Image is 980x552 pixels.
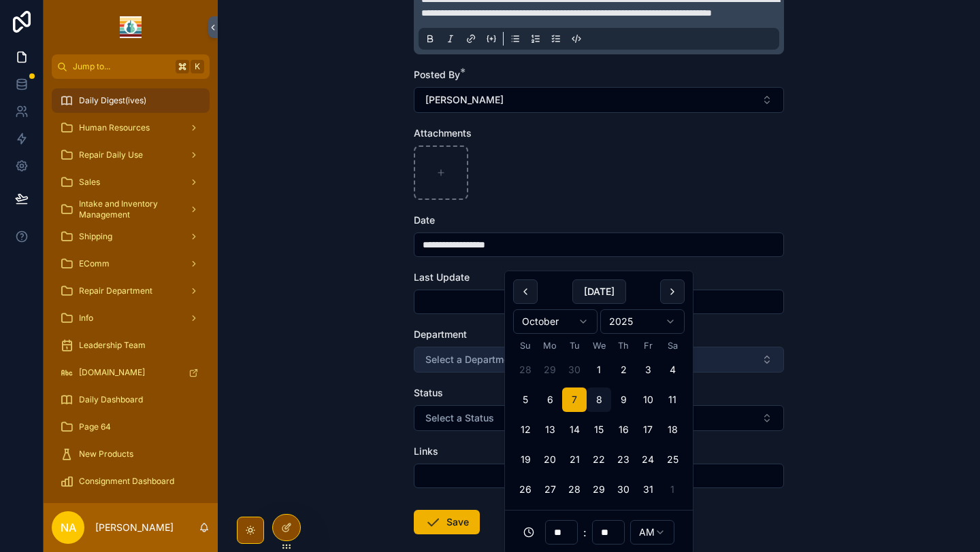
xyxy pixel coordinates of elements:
span: Repair Department [79,286,152,296]
button: Today, Wednesday, October 8th, 2025 [587,387,611,412]
a: Page 64 [52,415,210,439]
p: [PERSON_NAME] [95,521,174,534]
button: Tuesday, October 28th, 2025 [562,477,587,502]
span: Select a Status [425,411,494,425]
span: Consignment Dashboard [79,476,174,487]
button: Wednesday, October 15th, 2025 [587,417,611,442]
button: Thursday, October 23rd, 2025 [611,447,636,472]
button: Monday, October 13th, 2025 [538,417,562,442]
span: K [192,61,203,72]
a: Consignment Dashboard [52,469,210,494]
div: scrollable content [44,79,218,503]
span: Last Update [414,271,470,283]
button: Saturday, November 1st, 2025 [660,477,685,502]
button: Thursday, October 16th, 2025 [611,417,636,442]
span: Attachments [414,127,472,139]
a: EComm [52,252,210,276]
button: Tuesday, September 30th, 2025 [562,358,587,382]
button: Select Button [414,87,784,113]
a: Shipping [52,224,210,249]
span: NA [61,519,76,536]
span: Daily Digest(ives) [79,95,146,106]
span: Date [414,214,435,226]
button: Friday, October 10th, 2025 [636,387,660,412]
span: Shipping [79,231,112,242]
span: Sales [79,177,100,188]
span: New Products [79,449,133,460]
button: Select Button [414,347,784,373]
button: Sunday, October 5th, 2025 [513,387,538,412]
a: Repair Daily Use [52,143,210,167]
button: [DATE] [572,279,626,304]
span: Page 64 [79,421,111,432]
span: EComm [79,258,110,269]
th: Friday [636,339,660,352]
a: Daily Dashboard [52,387,210,412]
button: Save [414,510,480,534]
th: Saturday [660,339,685,352]
a: [DOMAIN_NAME] [52,360,210,385]
button: Saturday, October 25th, 2025 [660,447,685,472]
button: Monday, October 20th, 2025 [538,447,562,472]
span: Posted By [414,69,460,80]
button: Monday, October 6th, 2025 [538,387,562,412]
button: Monday, September 29th, 2025 [538,358,562,382]
button: Thursday, October 2nd, 2025 [611,358,636,382]
button: Sunday, October 12th, 2025 [513,417,538,442]
span: Repair Daily Use [79,150,143,160]
button: Wednesday, October 22nd, 2025 [587,447,611,472]
button: Sunday, October 26th, 2025 [513,477,538,502]
span: Daily Dashboard [79,394,143,405]
a: Sales [52,170,210,194]
span: Links [414,445,438,457]
span: Department [414,328,467,340]
button: Tuesday, October 21st, 2025 [562,447,587,472]
th: Tuesday [562,339,587,352]
th: Monday [538,339,562,352]
th: Sunday [513,339,538,352]
a: Daily Digest(ives) [52,88,210,113]
span: Select a Department [425,353,518,366]
button: Sunday, September 28th, 2025 [513,358,538,382]
table: October 2025 [513,339,685,502]
button: Wednesday, October 1st, 2025 [587,358,611,382]
span: Human Resources [79,122,150,133]
button: Select Button [414,405,784,431]
button: Friday, October 24th, 2025 [636,447,660,472]
button: Saturday, October 18th, 2025 [660,417,685,442]
span: Status [414,387,443,398]
span: Info [79,313,93,324]
a: Intake and Inventory Management [52,197,210,222]
a: Human Resources [52,116,210,140]
span: Leadership Team [79,340,146,351]
button: Sunday, October 19th, 2025 [513,447,538,472]
span: Intake and Inventory Management [79,199,178,220]
a: Info [52,306,210,330]
div: : [513,519,685,546]
button: Friday, October 3rd, 2025 [636,358,660,382]
button: Friday, October 31st, 2025 [636,477,660,502]
a: Repair Department [52,279,210,303]
th: Wednesday [587,339,611,352]
button: Friday, October 17th, 2025 [636,417,660,442]
span: [PERSON_NAME] [425,93,504,107]
button: Monday, October 27th, 2025 [538,477,562,502]
img: App logo [120,16,142,38]
button: Jump to...K [52,54,210,79]
a: Leadership Team [52,333,210,358]
button: Thursday, October 9th, 2025 [611,387,636,412]
button: Saturday, October 4th, 2025 [660,358,685,382]
th: Thursday [611,339,636,352]
button: Tuesday, October 14th, 2025 [562,417,587,442]
span: Jump to... [73,61,170,72]
button: Saturday, October 11th, 2025 [660,387,685,412]
button: Tuesday, October 7th, 2025, selected [562,387,587,412]
a: New Products [52,442,210,466]
button: Thursday, October 30th, 2025 [611,477,636,502]
button: Wednesday, October 29th, 2025 [587,477,611,502]
span: [DOMAIN_NAME] [79,367,145,378]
